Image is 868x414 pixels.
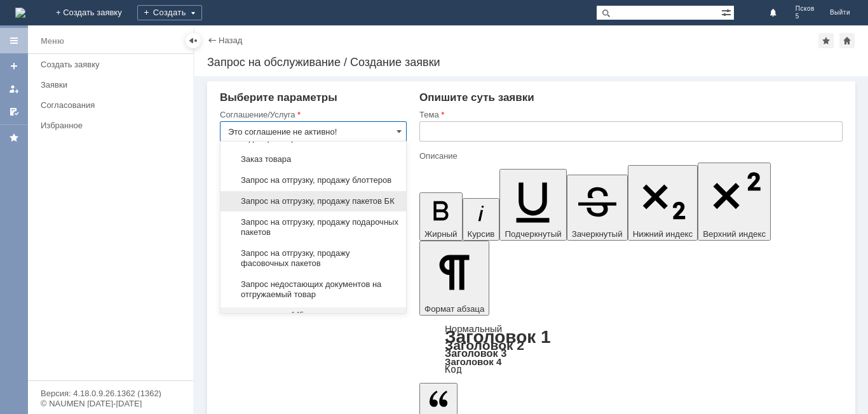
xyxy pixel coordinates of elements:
[228,310,398,320] div: всего элементов: 145
[207,56,855,69] div: Запрос на обслуживание / Создание заявки
[499,169,566,241] button: Подчеркнутый
[137,5,202,20] div: Создать
[572,229,623,239] span: Зачеркнутый
[796,5,815,13] span: Псков
[41,34,64,49] div: Меню
[633,229,693,239] span: Нижний индекс
[228,248,398,269] span: Запрос на отгрузку, продажу фасовочных пакетов
[419,192,463,241] button: Жирный
[505,229,561,239] span: Подчеркнутый
[445,327,551,347] a: Заголовок 1
[445,356,501,367] a: Заголовок 4
[36,95,191,115] a: Согласования
[41,80,186,90] div: Заявки
[419,324,843,374] div: Формат абзаца
[36,55,191,74] a: Создать заявку
[419,152,840,160] div: Описание
[36,75,191,95] a: Заявки
[15,8,25,18] img: logo
[628,165,698,241] button: Нижний индекс
[567,175,628,241] button: Зачеркнутый
[818,33,834,48] div: Добавить в избранное
[419,110,840,119] div: Тема
[468,229,495,239] span: Курсив
[698,163,771,241] button: Верхний индекс
[15,8,25,18] a: Перейти на домашнюю страницу
[228,175,398,185] span: Запрос на отгрузку, продажу блоттеров
[445,347,506,359] a: Заголовок 3
[186,33,201,48] div: Скрыть меню
[419,241,489,316] button: Формат абзаца
[219,36,242,45] a: Назад
[463,198,500,241] button: Курсив
[445,323,502,334] a: Нормальный
[424,229,458,239] span: Жирный
[41,100,186,110] div: Согласования
[445,338,524,352] a: Заголовок 2
[220,110,404,119] div: Соглашение/Услуга
[703,229,766,239] span: Верхний индекс
[228,217,398,237] span: Запрос на отгрузку, продажу подарочных пакетов
[839,33,855,48] div: Сделать домашней страницей
[4,56,24,76] a: Создать заявку
[41,389,180,397] div: Версия: 4.18.0.9.26.1362 (1362)
[228,279,398,300] span: Запрос недостающих документов на отгружаемый товар
[41,399,180,408] div: © NAUMEN [DATE]-[DATE]
[796,13,815,20] span: 5
[4,102,24,122] a: Мои согласования
[41,60,186,69] div: Создать заявку
[424,304,484,314] span: Формат абзаца
[445,364,462,375] a: Код
[228,196,398,206] span: Запрос на отгрузку, продажу пакетов БК
[721,6,734,18] span: Расширенный поиск
[4,79,24,99] a: Мои заявки
[41,121,172,130] div: Избранное
[220,91,337,103] span: Выберите параметры
[419,91,534,103] span: Опишите суть заявки
[228,154,398,164] span: Заказ товара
